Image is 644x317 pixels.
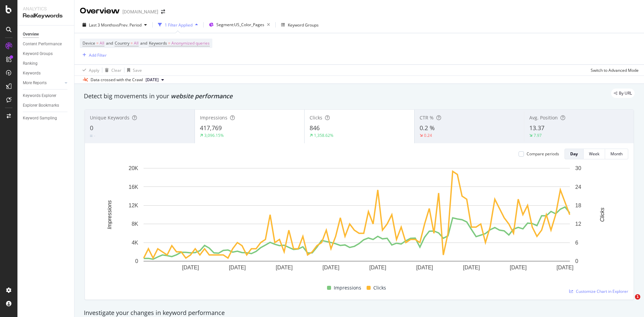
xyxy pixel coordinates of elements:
text: 0 [575,258,578,264]
a: Keyword Sampling [23,115,69,122]
a: Overview [23,31,69,38]
div: legacy label [611,89,635,98]
a: Keyword Groups [23,50,69,57]
text: Impressions [107,200,112,229]
span: 2025 Aug. 27th [146,77,159,83]
span: 1 [635,294,640,300]
div: Add Filter [89,52,107,58]
button: Week [584,149,605,159]
span: 13.37 [529,124,544,132]
text: 12K [129,203,139,208]
button: Month [605,149,628,159]
span: 0.2 % [420,124,435,132]
div: Switch to Advanced Mode [591,67,639,73]
text: [DATE] [463,265,480,270]
span: Keywords [149,40,167,46]
span: Clicks [373,284,386,292]
div: arrow-right-arrow-left [161,9,165,14]
button: Day [565,149,584,159]
text: Clicks [599,208,605,222]
text: 0 [135,258,138,264]
div: - [94,133,95,139]
span: By URL [619,91,632,95]
text: 20K [129,165,139,171]
div: Keywords Explorer [23,92,56,99]
a: Content Performance [23,41,69,48]
div: Data crossed with the Crawl [91,77,143,83]
div: Explorer Bookmarks [23,102,59,109]
text: [DATE] [556,265,573,270]
a: Ranking [23,60,69,67]
text: 18 [575,203,581,208]
div: More Reports [23,80,47,87]
text: [DATE] [510,265,527,270]
div: Save [133,67,142,73]
span: Impressions [200,114,227,121]
div: Keyword Sampling [23,115,57,122]
text: 6 [575,240,578,246]
div: Overview [80,5,120,17]
div: [DOMAIN_NAME] [122,8,158,15]
a: Explorer Bookmarks [23,102,69,109]
text: 4K [131,240,138,246]
button: Save [124,65,142,75]
button: Add Filter [80,51,107,59]
div: 7.97 [534,133,542,138]
div: 1 Filter Applied [165,22,193,28]
span: and [140,40,147,46]
span: Country [115,40,129,46]
div: Keyword Groups [288,22,319,28]
div: Apply [89,67,99,73]
span: Unique Keywords [90,114,129,121]
span: 417,769 [200,124,222,132]
iframe: Intercom live chat [621,294,637,310]
a: Customize Chart in Explorer [569,288,628,294]
div: Compare periods [527,151,559,157]
svg: A chart. [90,165,623,281]
span: and [106,40,113,46]
text: [DATE] [182,265,199,270]
button: 1 Filter Applied [155,19,201,30]
text: [DATE] [323,265,339,270]
button: Apply [80,65,99,75]
button: Clear [102,65,121,75]
text: 16K [129,184,139,190]
text: 8K [131,221,138,227]
span: Anonymized queries [171,39,210,48]
span: = [130,40,133,46]
div: Ranking [23,60,38,67]
a: Keywords Explorer [23,92,69,99]
div: Content Performance [23,41,62,48]
span: Device [83,40,95,46]
img: Equal [90,135,93,137]
span: Segment: US_Color_Pages [216,22,264,28]
div: 0.24 [424,133,432,138]
button: Switch to Advanced Mode [588,65,639,75]
text: 24 [575,184,581,190]
div: Keywords [23,70,41,77]
button: Segment:US_Color_Pages [206,19,273,30]
div: Keyword Groups [23,50,53,57]
span: Avg. Position [529,114,558,121]
text: 30 [575,165,581,171]
span: Last 3 Months [89,22,115,28]
span: vs Prev. Period [115,22,142,28]
button: [DATE] [143,76,167,84]
span: Clicks [310,114,322,121]
button: Keyword Groups [278,19,321,30]
div: Week [589,151,599,157]
div: 1,358.62% [314,133,333,138]
button: Last 3 MonthsvsPrev. Period [80,19,150,30]
span: CTR % [420,114,434,121]
div: Overview [23,31,39,38]
div: Month [610,151,623,157]
div: RealKeywords [23,12,69,20]
span: All [134,39,139,48]
span: 846 [310,124,320,132]
text: [DATE] [229,265,246,270]
span: = [96,40,99,46]
span: Impressions [334,284,361,292]
div: Day [570,151,578,157]
span: Customize Chart in Explorer [576,288,628,294]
